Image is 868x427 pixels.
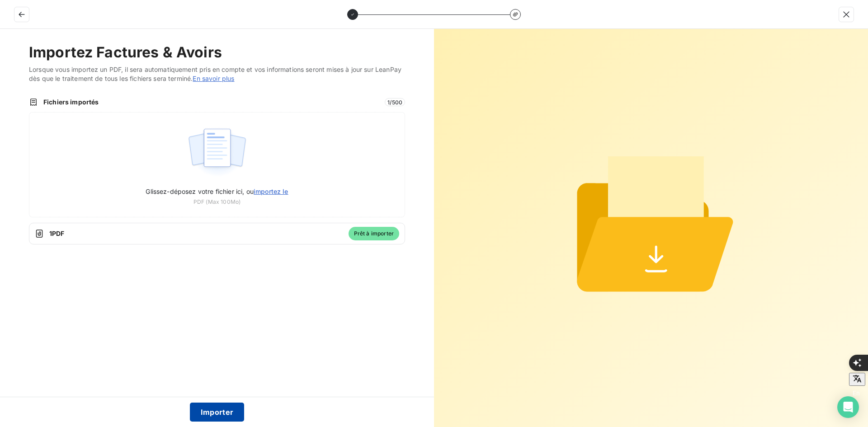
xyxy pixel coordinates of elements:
button: Importer [190,403,245,422]
div: Open Intercom Messenger [837,396,859,418]
span: importez le [254,188,288,195]
a: En savoir plus [193,75,234,82]
span: 1 PDF [49,229,343,238]
h2: Importez Factures & Avoirs [29,43,405,61]
span: PDF (Max 100Mo) [193,198,241,206]
span: Fichiers importés [43,98,379,107]
img: illustration [187,123,247,181]
span: 1 / 500 [385,98,405,106]
span: Lorsque vous importez un PDF, il sera automatiquement pris en compte et vos informations seront m... [29,65,405,83]
span: Prêt à importer [349,227,399,240]
span: Glissez-déposez votre fichier ici, ou [146,188,288,195]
